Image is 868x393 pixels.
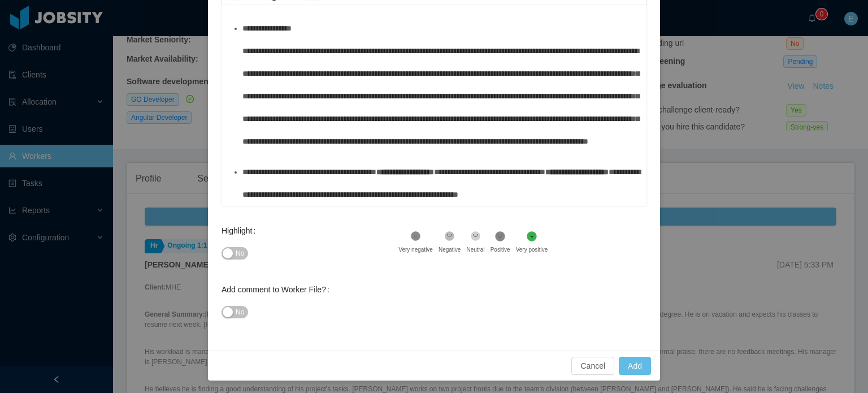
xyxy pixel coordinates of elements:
button: Highlight [222,247,248,260]
div: Neutral [466,245,484,254]
span: No [236,306,244,318]
div: Very positive [516,245,548,254]
label: Highlight [222,226,260,235]
span: No [236,248,244,259]
div: Positive [491,245,510,254]
div: Negative [439,245,461,254]
button: Cancel [571,357,614,375]
button: Add comment to Worker File? [222,306,248,318]
div: Very negative [398,245,433,254]
button: Add [619,357,651,375]
label: Add comment to Worker File? [222,285,334,294]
